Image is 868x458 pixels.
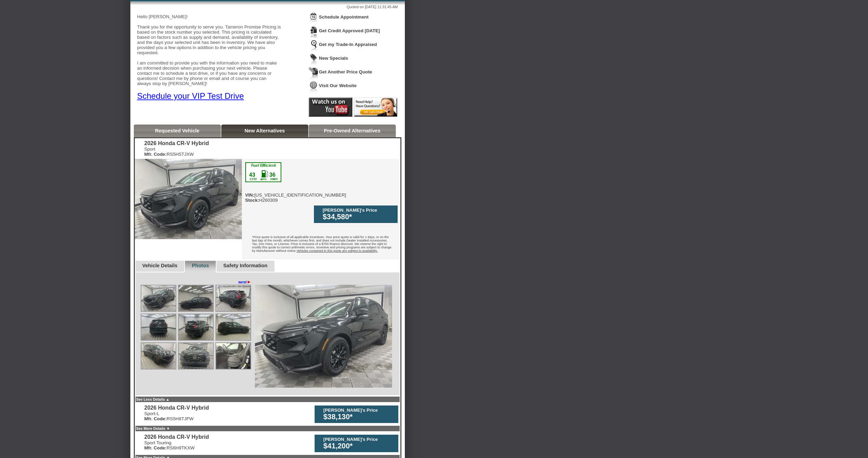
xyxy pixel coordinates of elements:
[155,128,200,133] a: Requested Vehicle
[192,263,209,268] a: Photos
[144,416,167,421] b: Mfr. Code:
[324,437,395,442] div: [PERSON_NAME]'s Price
[144,152,167,157] b: Mfr. Code:
[324,408,395,413] div: [PERSON_NAME]'s Price
[245,198,259,203] b: Stock:
[135,159,242,239] img: 2026 Honda CR-V Hybrid
[309,54,318,66] img: Icon_WeeklySpecials.png
[136,426,170,431] a: See More Details ▼
[309,97,352,117] img: Icon_Youtube2.png
[319,14,369,20] a: Schedule Appointment
[319,28,380,33] a: Get Credit Approved [DATE]
[179,343,213,369] img: Image.aspx
[319,56,348,61] a: New Specials
[324,128,380,133] a: Pre-Owned Alternatives
[142,263,178,268] a: Vehicle Details
[309,26,318,39] img: Icon_CreditApproval.png
[137,91,244,101] a: Schedule your VIP Test Drive
[144,445,167,450] b: Mfr. Code:
[137,9,281,101] div: Hello [PERSON_NAME]! Thank you for the opportunity to serve you. Tameron Promise Pricing is based...
[144,140,209,146] div: 2026 Honda CR-V Hybrid
[319,69,372,74] a: Get Another Price Quote
[144,411,209,421] div: Sport-L RS5H8TJFW
[296,249,378,253] u: Vehicles contained in this quote are subject to availability.
[309,12,318,25] img: Icon_ScheduleAppointment.png
[319,83,357,88] a: Visit Our Website
[249,172,256,178] div: 43
[179,314,213,340] img: Image.aspx
[141,314,176,340] img: Image.aspx
[216,343,250,369] img: Image.aspx
[323,208,394,213] div: [PERSON_NAME]'s Price
[324,413,395,421] div: $38,130*
[324,442,395,450] div: $41,200*
[216,314,250,340] img: Image.aspx
[136,397,170,401] a: See Less Details ▲
[144,405,209,411] div: 2026 Honda CR-V Hybrid
[223,263,268,268] a: Safety Information
[137,5,398,9] div: Quoted on [DATE] 11:31:45 AM
[245,162,347,203] div: [US_VEHICLE_IDENTIFICATION_NUMBER] H260309
[144,440,209,450] div: Sport Touring RS6H9TKXW
[319,42,377,47] a: Get my Trade-In Appraised
[144,434,209,440] div: 2026 Honda CR-V Hybrid
[245,192,255,198] b: VIN:
[242,230,400,259] div: *Price quote is inclusive of all applicable incentives. Your price quote is valid for 1 days, or ...
[216,285,250,311] img: Image.aspx
[323,213,394,221] div: $34,580*
[141,285,176,311] img: Image.aspx
[309,81,318,94] img: Icon_VisitWebsite.png
[309,40,318,52] img: Icon_TradeInAppraisal.png
[269,172,276,178] div: 36
[141,343,176,369] img: Image.aspx
[245,128,285,133] a: New Alternatives
[247,279,251,284] span: ►
[179,285,213,311] img: Image.aspx
[309,67,318,80] img: Icon_GetQuote.png
[354,97,397,117] img: Icon_LiveChat2.png
[238,279,251,285] a: next►
[255,285,392,388] img: Image.aspx
[144,146,209,157] div: Sport RS5H5TJXW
